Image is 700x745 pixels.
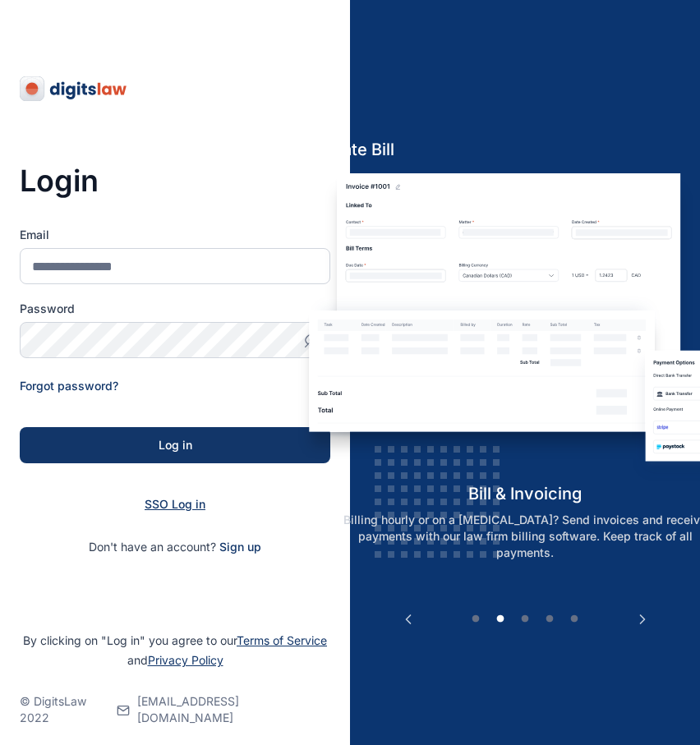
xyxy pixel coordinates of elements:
[20,379,118,393] a: Forgot password?
[137,693,330,726] span: [EMAIL_ADDRESS][DOMAIN_NAME]
[219,539,261,555] span: Sign up
[467,611,484,628] button: 1
[566,611,583,628] button: 5
[20,164,330,197] h3: Login
[20,76,128,102] img: digitslaw-logo
[20,427,330,463] button: Log in
[46,437,304,453] div: Log in
[517,611,533,628] button: 3
[20,539,330,555] p: Don't have an account?
[541,611,558,628] button: 4
[634,611,651,628] button: Next
[237,633,327,647] a: Terms of Service
[20,631,330,670] p: By clicking on "Log in" you agree to our
[127,653,223,667] span: and
[20,301,330,317] label: Password
[400,611,417,628] button: Previous
[145,497,205,511] a: SSO Log in
[148,653,223,667] a: Privacy Policy
[219,540,261,554] a: Sign up
[492,611,509,628] button: 2
[20,227,330,243] label: Email
[20,693,117,726] p: © DigitsLaw 2022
